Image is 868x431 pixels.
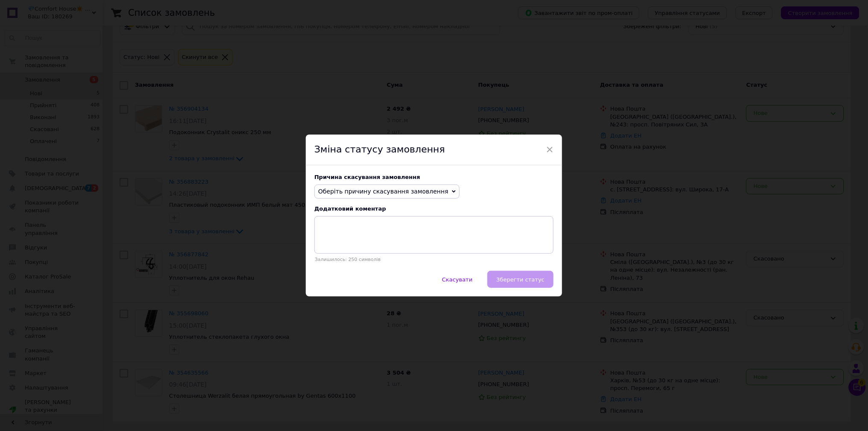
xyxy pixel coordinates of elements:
[314,174,554,180] div: Причина скасування замовлення
[442,276,472,283] span: Скасувати
[314,257,554,262] p: Залишилось: 250 символів
[433,271,481,288] button: Скасувати
[318,188,449,195] span: Оберіть причину скасування замовлення
[546,142,554,157] span: ×
[306,135,562,165] div: Зміна статусу замовлення
[314,205,554,212] div: Додатковий коментар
